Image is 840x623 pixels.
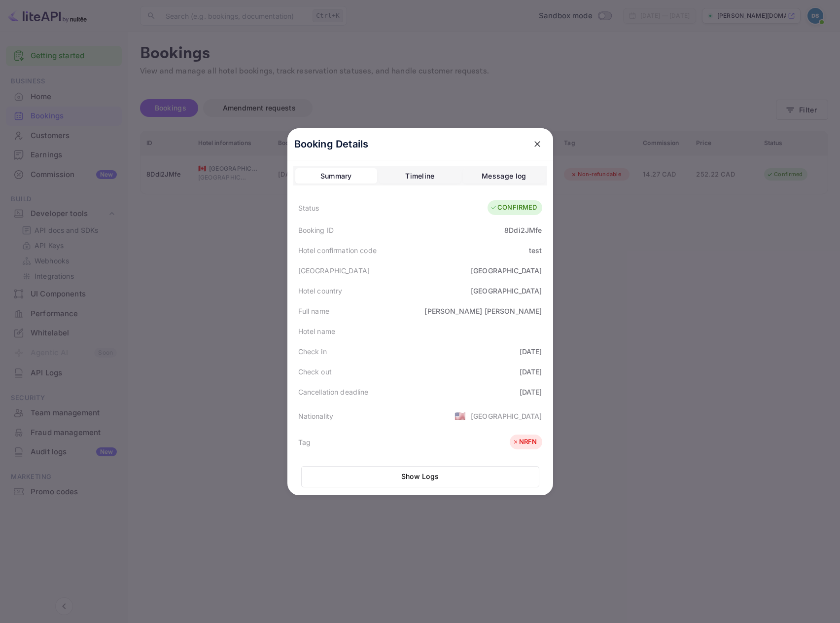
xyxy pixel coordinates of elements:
[298,366,332,377] div: Check out
[298,245,377,256] div: Hotel confirmation code
[455,407,466,425] span: United States
[298,225,334,235] div: Booking ID
[471,411,542,421] div: [GEOGRAPHIC_DATA]
[298,265,370,276] div: [GEOGRAPHIC_DATA]
[298,387,369,397] div: Cancellation deadline
[298,346,327,357] div: Check in
[294,137,369,151] p: Booking Details
[528,135,546,153] button: close
[298,286,343,296] div: Hotel country
[298,326,336,336] div: Hotel name
[520,346,542,357] div: [DATE]
[405,170,434,182] div: Timeline
[298,411,334,421] div: Nationality
[298,437,311,447] div: Tag
[520,387,542,397] div: [DATE]
[490,203,537,213] div: CONFIRMED
[471,265,542,276] div: [GEOGRAPHIC_DATA]
[424,306,542,316] div: [PERSON_NAME] [PERSON_NAME]
[520,366,542,377] div: [DATE]
[301,466,539,487] button: Show Logs
[298,306,329,316] div: Full name
[295,168,377,184] button: Summary
[529,245,542,256] div: test
[463,168,545,184] button: Message log
[504,225,542,235] div: 8Ddi2JMfe
[512,437,537,447] div: NRFN
[379,168,461,184] button: Timeline
[482,170,526,182] div: Message log
[320,170,352,182] div: Summary
[471,286,542,296] div: [GEOGRAPHIC_DATA]
[298,203,319,213] div: Status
